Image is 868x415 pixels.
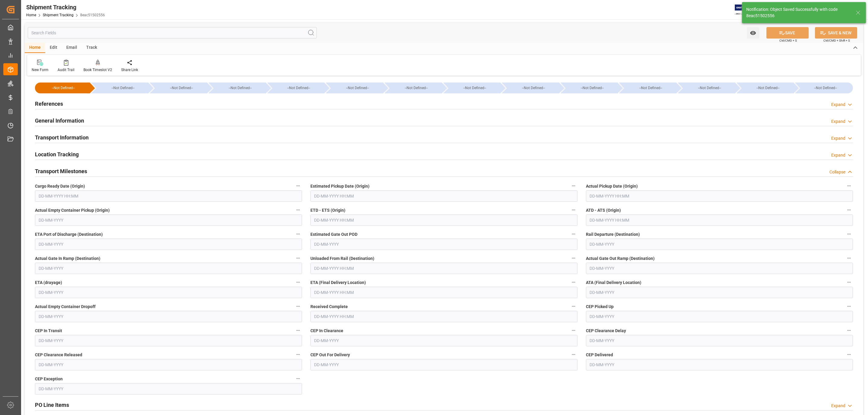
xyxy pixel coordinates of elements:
input: DD-MM-YYYY [35,383,302,395]
button: SAVE [766,27,809,39]
button: ETA (Final Delivery Location) [570,278,577,286]
button: Actual Empty Container Pickup (Origin) [294,206,302,214]
button: CEP Out For Delivery [570,351,577,358]
h2: PO Line Items [35,401,69,409]
div: --Not Defined-- [150,83,207,93]
input: DD-MM-YYYY HH:MM [586,190,853,202]
span: ETA (Final Delivery Location) [310,279,366,286]
input: DD-MM-YYYY HH:MM [310,214,577,226]
button: Actual Gate Out Ramp (Destination) [845,254,853,262]
div: Home [25,43,45,53]
div: --Not Defined-- [35,83,90,93]
input: DD-MM-YYYY [310,239,577,250]
div: --Not Defined-- [97,83,149,93]
span: Cargo Ready Date (Origin) [35,183,85,189]
div: Expand [831,101,845,108]
span: CEP Out For Delivery [310,352,350,358]
div: --Not Defined-- [678,83,735,93]
span: Actual Gate In Ramp (Destination) [35,255,100,262]
button: Received Complete [570,302,577,310]
div: --Not Defined-- [684,83,735,93]
span: ETD - ETS (Origin) [310,207,345,214]
input: DD-MM-YYYY [586,311,853,322]
div: --Not Defined-- [619,83,676,93]
div: --Not Defined-- [508,83,559,93]
div: Edit [45,43,62,53]
button: SAVE & NEW [815,27,857,39]
span: CEP In Transit [35,328,62,334]
input: DD-MM-YYYY [310,359,577,370]
span: CEP In Clearance [310,328,343,334]
input: DD-MM-YYYY [35,214,302,226]
input: DD-MM-YYYY [35,335,302,346]
input: DD-MM-YYYY HH:MM [35,190,302,202]
div: Expand [831,118,845,125]
div: --Not Defined-- [443,83,501,93]
span: CEP Exception [35,376,63,382]
div: --Not Defined-- [209,83,266,93]
div: --Not Defined-- [743,83,794,93]
button: ETD - ETS (Origin) [570,206,577,214]
div: --Not Defined-- [267,83,325,93]
div: --Not Defined-- [273,83,325,93]
div: Expand [831,135,845,142]
input: DD-MM-YYYY HH:MM [310,263,577,274]
input: DD-MM-YYYY [35,311,302,322]
input: Search Fields [28,27,317,39]
input: DD-MM-YYYY [586,287,853,298]
button: Cargo Ready Date (Origin) [294,182,302,190]
span: Actual Gate Out Ramp (Destination) [586,255,655,262]
span: ATA (Final Delivery Location) [586,279,641,286]
input: DD-MM-YYYY [310,335,577,346]
input: DD-MM-YYYY [35,263,302,274]
input: DD-MM-YYYY [35,359,302,370]
h2: Transport Milestones [35,167,87,175]
span: Rail Departure (Destination) [586,231,640,238]
button: CEP Clearance Delay [845,326,853,334]
button: Estimated Gate Out POD [570,230,577,238]
div: Notification: Object Saved Successfully with code 8eac51502556 [746,6,850,19]
input: DD-MM-YYYY [586,359,853,370]
span: Estimated Gate Out POD [310,231,357,238]
span: Actual Pickup Date (Origin) [586,183,638,189]
button: Estimated Pickup Date (Origin) [570,182,577,190]
input: DD-MM-YYYY HH:MM [310,311,577,322]
a: Shipment Tracking [43,13,74,17]
input: DD-MM-YYYY HH:MM [310,287,577,298]
div: --Not Defined-- [561,83,618,93]
h2: Transport Information [35,133,89,142]
button: open menu [747,27,759,39]
button: CEP Picked Up [845,302,853,310]
div: --Not Defined-- [332,83,383,93]
span: Unloaded From Rail (Destination) [310,255,374,262]
div: --Not Defined-- [215,83,266,93]
div: Share Link [121,67,138,73]
button: CEP In Transit [294,326,302,334]
span: CEP Delivered [586,352,613,358]
span: ETA Port of Discharge (Destination) [35,231,103,238]
input: DD-MM-YYYY [35,239,302,250]
div: Expand [831,152,845,158]
div: --Not Defined-- [449,83,501,93]
input: DD-MM-YYYY [586,239,853,250]
div: --Not Defined-- [737,83,794,93]
button: Actual Empty Container Dropoff [294,302,302,310]
span: Ctrl/CMD + Shift + S [823,38,850,43]
div: Track [82,43,102,53]
input: DD-MM-YYYY [586,335,853,346]
button: CEP Delivered [845,351,853,358]
div: --Not Defined-- [326,83,383,93]
h2: General Information [35,117,84,125]
span: Estimated Pickup Date (Origin) [310,183,370,189]
input: DD-MM-YYYY [35,287,302,298]
button: ATD - ATS (Origin) [845,206,853,214]
div: --Not Defined-- [156,83,207,93]
button: CEP In Clearance [570,326,577,334]
img: Exertis%20JAM%20-%20Email%20Logo.jpg_1722504956.jpg [735,5,756,15]
input: DD-MM-YYYY HH:MM [310,190,577,202]
div: --Not Defined-- [385,83,442,93]
input: DD-MM-YYYY [586,263,853,274]
h2: Location Tracking [35,150,79,158]
div: Email [62,43,82,53]
div: Book Timeslot V2 [83,67,112,73]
